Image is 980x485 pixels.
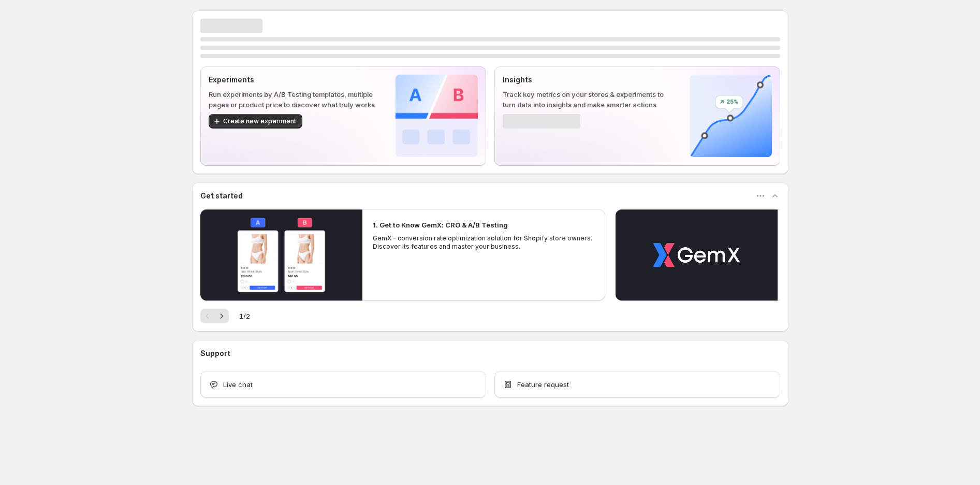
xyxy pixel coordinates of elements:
h3: Get started [200,191,243,201]
img: Insights [690,75,772,157]
span: Create new experiment [223,117,296,125]
button: Create new experiment [209,114,302,129]
button: Play video [200,209,362,301]
span: Live chat [223,379,253,390]
p: Experiments [209,75,379,85]
h2: 1. Get to Know GemX: CRO & A/B Testing [373,220,508,230]
span: 1 / 2 [239,311,250,321]
span: Feature request [517,379,569,390]
img: Experiments [396,75,478,157]
p: GemX - conversion rate optimization solution for Shopify store owners. Discover its features and ... [373,234,595,251]
nav: Pagination [200,309,229,323]
button: Next [214,309,229,323]
p: Insights [503,75,673,85]
p: Run experiments by A/B Testing templates, multiple pages or product price to discover what truly ... [209,89,379,110]
button: Play video [616,209,778,301]
p: Track key metrics on your stores & experiments to turn data into insights and make smarter actions [503,89,673,110]
h3: Support [200,348,230,359]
